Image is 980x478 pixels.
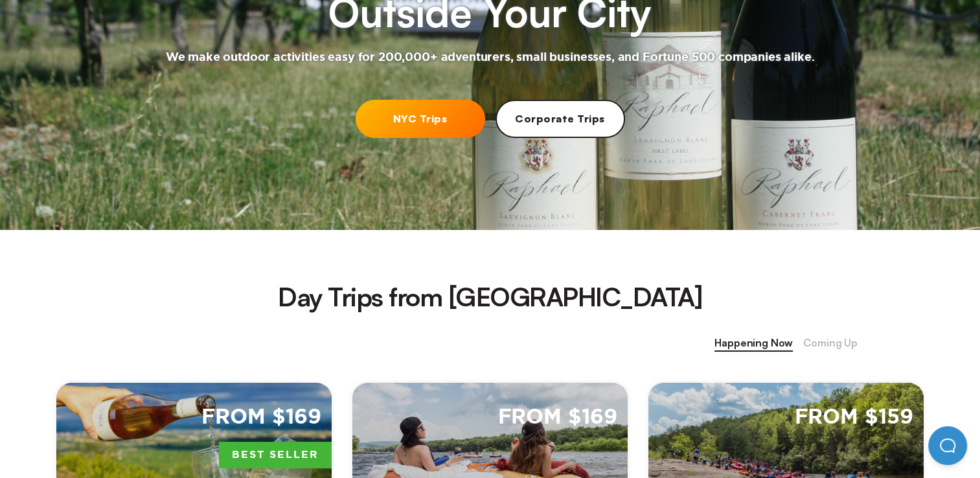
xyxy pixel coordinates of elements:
[496,100,625,138] a: Corporate Trips
[928,426,967,465] iframe: Help Scout Beacon - Open
[714,335,793,352] span: Happening Now
[803,335,858,352] span: Coming Up
[219,442,332,469] span: Best Seller
[166,50,815,65] h2: We make outdoor activities easy for 200,000+ adventurers, small businesses, and Fortune 500 compa...
[201,404,321,431] span: From $169
[356,100,485,138] a: NYC Trips
[794,404,913,431] span: From $159
[497,404,617,431] span: From $169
